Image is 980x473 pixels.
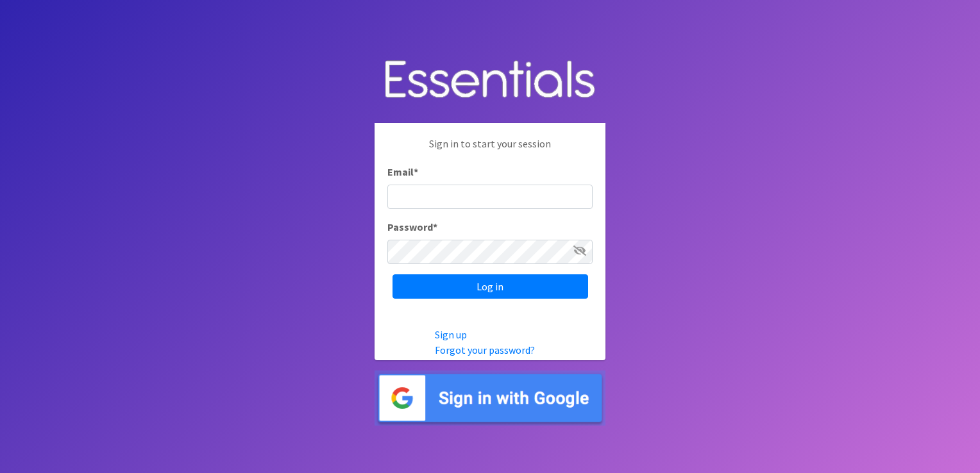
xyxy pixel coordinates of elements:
a: Sign up [435,328,467,341]
img: Sign in with Google [375,370,605,426]
a: Forgot your password? [435,344,535,356]
abbr: required [433,220,437,233]
img: Human Essentials [375,47,605,113]
p: Sign in to start your session [387,136,593,164]
label: Password [387,219,437,235]
label: Email [387,164,418,179]
abbr: required [414,165,418,178]
input: Log in [393,274,588,299]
